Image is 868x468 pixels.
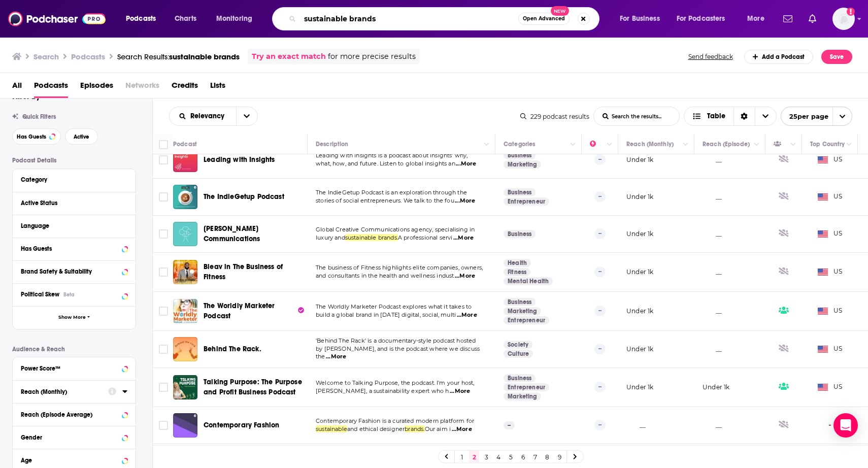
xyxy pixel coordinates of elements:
span: by [PERSON_NAME], and is the podcast where we discuss the [316,345,480,360]
span: Toggle select row [159,307,168,316]
button: Power Score™ [21,361,127,374]
span: Has Guests [17,134,46,140]
button: open menu [209,11,265,27]
span: Lists [210,77,225,98]
div: Gender [21,434,119,441]
img: The IndieGetup Podcast [173,185,197,209]
p: __ [703,421,722,429]
div: Power Score [590,138,604,150]
span: Table [707,113,725,120]
button: Has Guests [21,242,127,255]
div: Description [316,138,348,150]
span: Monitoring [216,12,252,26]
h3: Podcasts [71,52,105,61]
p: Under 1k [626,192,653,201]
span: The Worldly Marketer Podcast [204,302,275,320]
button: Send feedback [685,52,736,61]
span: Show More [58,315,86,320]
span: Relevancy [190,113,228,120]
button: Column Actions [567,139,579,151]
a: The IndieGetup Podcast [204,192,284,202]
span: Global Creative Communications agency, specialising in [316,226,475,233]
span: what, how, and future. Listen to global insights an [316,160,455,167]
a: Contemporary Fashion [204,420,279,430]
a: The Worldly Marketer Podcast [173,299,197,323]
button: open menu [236,107,257,125]
span: ...More [456,160,476,168]
span: ...More [455,197,475,205]
p: Under 1k [626,268,653,276]
div: Brand Safety & Suitability [21,268,119,275]
button: Open AdvancedNew [518,13,570,25]
span: US [818,267,843,277]
span: and ethical designer [347,425,405,432]
p: __ [703,268,722,276]
button: open menu [119,11,169,27]
a: [PERSON_NAME] Communications [204,224,304,244]
p: Under 1k [626,307,653,315]
a: Show notifications dropdown [805,10,820,27]
img: Talking Purpose: The Purpose and Profit Business Podcast [173,375,197,399]
svg: Add a profile image [847,8,855,16]
button: Language [21,219,127,232]
span: More [747,12,764,26]
button: open menu [740,11,777,27]
button: Show profile menu [832,8,855,30]
span: sustainable brands. [345,234,398,241]
button: Reach (Episode Average) [21,408,127,420]
a: All [12,77,22,98]
p: -- [504,421,515,429]
button: open menu [170,113,236,120]
h2: Choose View [684,107,777,126]
a: Talking Purpose: The Purpose and Profit Business Podcast [204,377,304,397]
button: Column Actions [604,139,616,151]
div: Search Results: [117,52,240,61]
a: Business [504,151,536,159]
a: Marketing [504,160,541,169]
img: User Profile [832,8,855,30]
span: Welcome to Talking Purpose, the podcast. I'm your host, [316,379,474,386]
img: Behind The Rack. [173,337,197,361]
span: sustainable [316,425,347,432]
a: 5 [506,451,516,463]
a: Business [504,298,536,306]
a: Bleav in The Business of Fitness [173,260,197,284]
div: Reach (Monthly) [626,138,674,150]
button: Gender [21,430,127,443]
a: 9 [554,451,564,463]
a: Behind The Rack. [204,344,261,354]
p: __ [626,421,646,429]
p: __ [703,192,722,201]
span: US [818,306,843,316]
p: -- [594,191,606,202]
button: Category [21,173,127,186]
img: Leading with Insights [173,148,197,172]
img: Gabrielle Shaw Communications [173,222,197,246]
span: Behind The Rack. [204,345,261,353]
button: open menu [613,11,673,27]
span: US [818,155,843,165]
span: The business of Fitness highlights elite companies, owners, [316,264,483,271]
a: Podchaser - Follow, Share and Rate Podcasts [8,9,106,28]
span: Quick Filters [22,113,56,120]
span: Episodes [80,77,113,98]
button: open menu [670,11,740,27]
a: Health [504,259,531,267]
div: Reach (Monthly) [21,388,102,395]
a: Leading with Insights [204,155,275,165]
a: Try an exact match [252,51,326,62]
div: Beta [63,291,75,298]
span: Active [74,134,89,140]
span: Toggle select row [159,383,168,392]
img: Contemporary Fashion [173,413,197,438]
span: [PERSON_NAME], a sustainability expert who h [316,387,449,394]
a: Society [504,341,532,349]
p: __ [703,345,722,353]
span: Credits [172,77,198,98]
span: For Business [620,12,660,26]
